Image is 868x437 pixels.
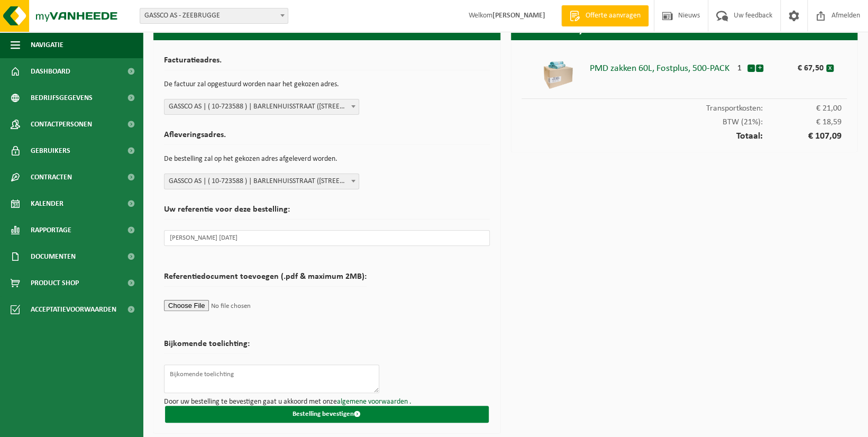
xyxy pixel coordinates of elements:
[164,56,490,70] h2: Facturatieadres.
[747,65,755,72] button: -
[31,296,116,323] span: Acceptatievoorwaarden
[31,58,70,85] span: Dashboard
[164,131,490,145] h2: Afleveringsadres.
[779,59,826,72] div: € 67,50
[31,270,79,296] span: Product Shop
[164,272,367,287] h2: Referentiedocument toevoegen (.pdf & maximum 2MB):
[763,132,842,141] span: € 107,09
[522,126,847,141] div: Totaal:
[337,398,412,406] a: algemene voorwaarden .
[31,217,71,243] span: Rapportage
[590,59,732,74] div: PMD zakken 60L, Fostplus, 500-PACK
[763,118,842,126] span: € 18,59
[763,104,842,113] span: € 21,00
[583,11,643,21] span: Offerte aanvragen
[31,85,93,111] span: Bedrijfsgegevens
[140,8,288,24] span: GASSCO AS - ZEEBRUGGE
[164,230,490,246] input: Uw referentie voor deze bestelling
[31,138,70,164] span: Gebruikers
[492,12,545,20] strong: [PERSON_NAME]
[165,406,489,423] button: Bestelling bevestigen
[164,398,490,406] p: Door uw bestelling te bevestigen gaat u akkoord met onze
[522,113,847,126] div: BTW (21%):
[165,99,359,114] span: GASSCO AS | ( 10-723588 ) | BARLENHUISSTRAAT (KAAI 524) 1, 8380 ZEEBRUGGE | 0478.983.129
[756,65,763,72] button: +
[31,111,92,138] span: Contactpersonen
[31,164,72,190] span: Contracten
[164,150,490,168] p: De bestelling zal op het gekozen adres afgeleverd worden.
[31,190,63,217] span: Kalender
[164,99,359,115] span: GASSCO AS | ( 10-723588 ) | BARLENHUISSTRAAT (KAAI 524) 1, 8380 ZEEBRUGGE | 0478.983.129
[826,65,834,72] button: x
[164,205,490,220] h2: Uw referentie voor deze bestelling:
[164,76,490,94] p: De factuur zal opgestuurd worden naar het gekozen adres.
[31,243,76,270] span: Documenten
[164,174,359,189] span: GASSCO AS | ( 10-723588 ) | BARLENHUISSTRAAT (KAAI 524) 1, 8380 ZEEBRUGGE | 0478.983.129
[140,8,288,23] span: GASSCO AS - ZEEBRUGGE
[522,99,847,113] div: Transportkosten:
[542,59,574,90] img: 01-000493
[732,59,747,72] div: 1
[165,174,359,189] span: GASSCO AS | ( 10-723588 ) | BARLENHUISSTRAAT (KAAI 524) 1, 8380 ZEEBRUGGE | 0478.983.129
[561,5,648,26] a: Offerte aanvragen
[164,340,250,354] h2: Bijkomende toelichting:
[31,32,63,58] span: Navigatie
